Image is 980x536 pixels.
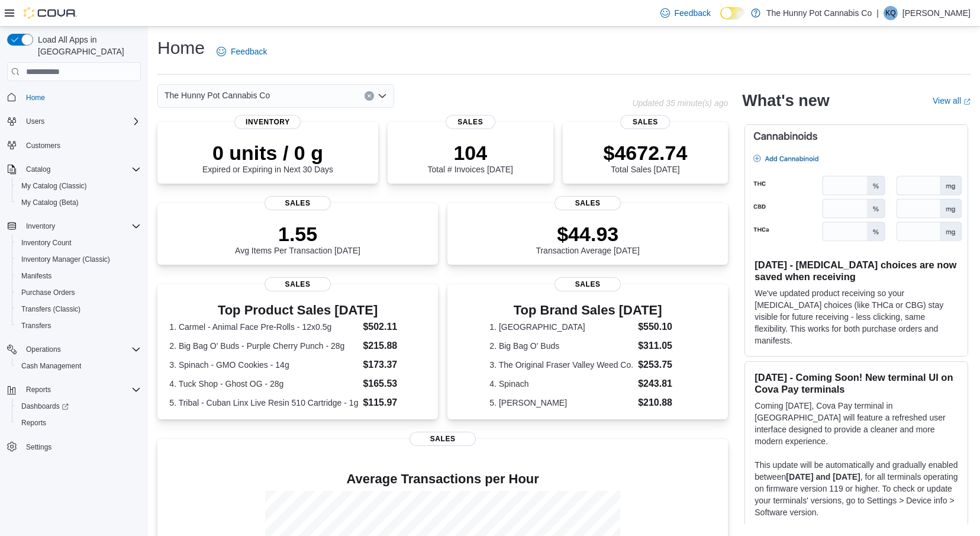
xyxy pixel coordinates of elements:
input: Dark Mode [720,7,745,20]
a: Feedback [212,40,272,63]
button: Clear input [365,91,374,101]
span: Feedback [675,7,711,19]
button: Purchase Orders [12,284,146,301]
dd: $311.05 [638,339,686,353]
span: Transfers (Classic) [21,304,80,314]
dt: 5. [PERSON_NAME] [489,397,633,409]
button: My Catalog (Classic) [12,178,146,194]
dt: 1. [GEOGRAPHIC_DATA] [489,321,633,333]
span: Sales [410,432,476,446]
span: The Hunny Pot Cannabis Co [165,88,270,102]
div: Transaction Average [DATE] [536,222,640,255]
span: Sales [446,115,495,129]
span: Inventory Count [21,238,72,248]
div: Total # Invoices [DATE] [428,141,513,174]
span: Operations [26,345,61,354]
span: Transfers (Classic) [17,302,141,316]
button: Open list of options [378,91,387,101]
dt: 2. Big Bag O' Buds [489,340,633,352]
span: My Catalog (Beta) [17,195,141,210]
span: Operations [21,342,141,357]
dd: $243.81 [638,377,686,391]
span: Inventory Count [17,236,141,250]
div: Kobee Quinn [884,6,898,20]
span: Sales [555,277,621,291]
button: Cash Management [12,358,146,374]
h3: Top Product Sales [DATE] [169,303,425,317]
a: Feedback [656,1,715,25]
span: Home [21,89,141,104]
dd: $210.88 [638,396,686,410]
span: Reports [21,418,46,428]
a: Reports [17,416,51,430]
dt: 5. Tribal - Cuban Linx Live Resin 510 Cartridge - 1g [169,397,358,409]
span: Dashboards [17,399,141,413]
p: We've updated product receiving so your [MEDICAL_DATA] choices (like THCa or CBG) stay visible fo... [755,287,958,346]
h3: [DATE] - [MEDICAL_DATA] choices are now saved when receiving [755,259,958,283]
button: Catalog [21,162,55,176]
a: Dashboards [17,399,73,413]
span: KQ [885,6,895,20]
button: Manifests [12,268,146,284]
span: Users [26,117,44,126]
span: Inventory [21,219,141,233]
dt: 4. Spinach [489,378,633,390]
h3: Top Brand Sales [DATE] [489,303,686,317]
span: Inventory Manager (Classic) [21,255,110,264]
span: Cash Management [21,361,81,371]
dd: $215.88 [363,339,425,353]
button: Inventory [2,218,146,235]
button: Inventory Manager (Classic) [12,251,146,268]
span: Feedback [231,46,267,57]
h2: What's new [742,91,829,110]
a: Customers [21,139,65,153]
strong: [DATE] and [DATE] [786,472,860,482]
button: Inventory Count [12,235,146,251]
p: 0 units / 0 g [202,141,333,165]
button: Catalog [2,161,146,178]
span: Sales [265,196,331,210]
nav: Complex example [7,84,141,486]
div: Avg Items Per Transaction [DATE] [235,222,360,255]
span: Catalog [26,165,50,174]
button: Reports [21,383,56,397]
p: Updated 35 minute(s) ago [632,98,728,108]
dd: $165.53 [363,377,425,391]
button: My Catalog (Beta) [12,194,146,211]
span: Inventory [26,222,55,231]
span: Reports [26,385,51,394]
a: View allExternal link [933,96,971,105]
span: Settings [21,439,141,454]
span: Sales [555,196,621,210]
a: Purchase Orders [17,285,80,300]
dd: $115.97 [363,396,425,410]
p: Coming [DATE], Cova Pay terminal in [GEOGRAPHIC_DATA] will feature a refreshed user interface des... [755,400,958,447]
button: Home [2,88,146,105]
button: Reports [2,381,146,398]
button: Reports [12,415,146,431]
a: Inventory Count [17,236,76,250]
span: My Catalog (Classic) [21,181,87,191]
p: $4672.74 [604,141,688,165]
dd: $550.10 [638,320,686,334]
span: Customers [21,138,141,153]
span: Settings [26,442,51,452]
button: Settings [2,438,146,455]
button: Transfers (Classic) [12,301,146,317]
dd: $253.75 [638,358,686,372]
span: Purchase Orders [21,288,75,297]
a: Settings [21,440,56,454]
a: My Catalog (Beta) [17,195,83,210]
span: Manifests [17,269,141,283]
span: My Catalog (Classic) [17,179,141,193]
span: Purchase Orders [17,285,141,300]
button: Customers [2,137,146,154]
span: Inventory Manager (Classic) [17,252,141,267]
p: | [876,6,879,20]
button: Users [2,113,146,130]
p: $44.93 [536,222,640,246]
a: Transfers (Classic) [17,302,85,316]
dt: 3. Spinach - GMO Cookies - 14g [169,359,358,371]
a: Inventory Manager (Classic) [17,252,115,267]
